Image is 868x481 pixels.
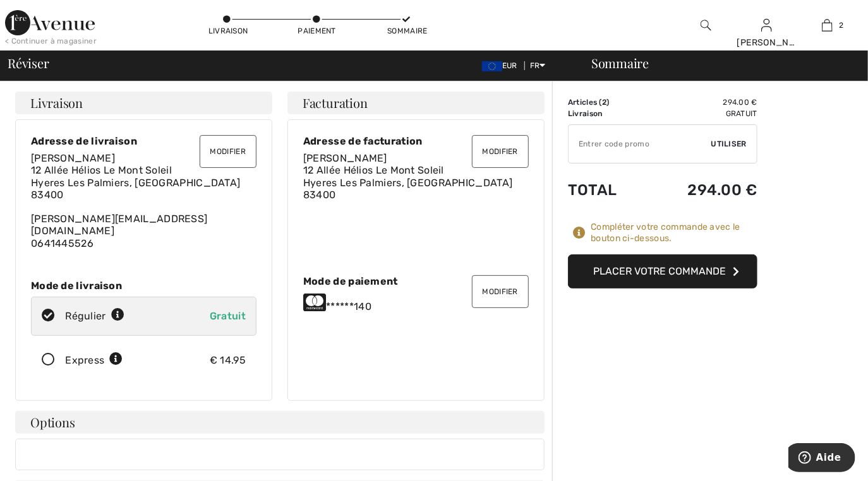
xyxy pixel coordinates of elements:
div: Compléter votre commande avec le bouton ci-dessous. [591,222,757,244]
div: Mode de paiement [303,275,529,287]
a: 2 [798,18,857,33]
span: 12 Allée Hélios Le Mont Soleil Hyeres Les Palmiers, [GEOGRAPHIC_DATA] 83400 [31,164,240,200]
img: Euro [482,61,502,71]
div: Paiement [298,25,336,37]
button: Modifier [200,135,256,168]
td: Gratuit [646,108,757,119]
span: Gratuit [210,310,246,322]
td: Articles ( ) [568,97,646,108]
span: 2 [839,20,843,31]
div: Express [65,353,123,368]
div: Régulier [65,309,124,324]
div: € 14.95 [210,353,246,368]
img: recherche [701,18,711,33]
span: 12 Allée Hélios Le Mont Soleil Hyeres Les Palmiers, [GEOGRAPHIC_DATA] 83400 [303,164,512,200]
span: Réviser [8,57,49,69]
button: Modifier [472,275,529,308]
img: Mes infos [761,18,772,33]
img: 1ère Avenue [5,10,95,35]
span: 2 [602,98,606,107]
span: FR [530,61,546,70]
span: Livraison [30,97,83,109]
div: Adresse de facturation [303,135,529,147]
div: [PERSON_NAME] [737,36,797,49]
input: Code promo [569,125,711,163]
div: Sommaire [387,25,425,37]
td: 294.00 € [646,169,757,211]
span: [PERSON_NAME] [31,152,115,164]
td: Livraison [568,108,646,119]
div: Adresse de livraison [31,135,256,147]
div: Sommaire [576,57,860,69]
span: Utiliser [711,138,747,150]
td: 294.00 € [646,97,757,108]
span: Facturation [303,97,368,109]
button: Placer votre commande [568,254,757,288]
a: Se connecter [761,19,772,31]
button: Modifier [472,135,529,168]
div: < Continuer à magasiner [5,35,97,47]
img: Mon panier [822,18,833,33]
div: Livraison [208,25,246,37]
h4: Options [15,411,545,434]
div: [PERSON_NAME][EMAIL_ADDRESS][DOMAIN_NAME] 0641445526 [31,152,256,249]
span: EUR [482,61,522,70]
iframe: Ouvre un widget dans lequel vous pouvez trouver plus d’informations [788,443,855,475]
span: [PERSON_NAME] [303,152,387,164]
div: Mode de livraison [31,280,256,292]
td: Total [568,169,646,211]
